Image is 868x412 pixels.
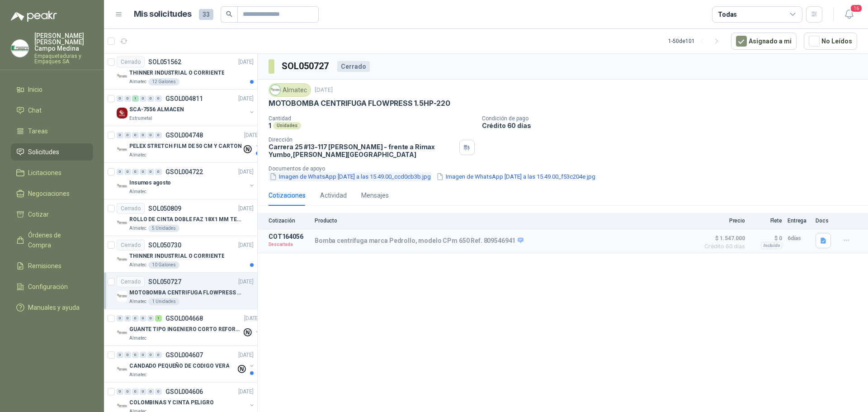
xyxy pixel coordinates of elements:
p: COLOMBINAS Y CINTA PELIGRO [129,398,214,407]
img: Company Logo [117,71,127,82]
img: Company Logo [117,108,127,118]
div: 0 [147,388,154,395]
span: Configuración [28,282,68,292]
p: 6 días [788,233,810,244]
p: Insumos agosto [129,179,171,187]
span: Chat [28,105,42,115]
button: 16 [841,6,857,23]
p: Docs [816,218,834,224]
a: Órdenes de Compra [11,227,93,254]
div: 0 [124,352,131,358]
p: Almatec [129,371,146,379]
div: 12 Galones [148,78,179,85]
img: Logo peakr [11,11,57,22]
div: 0 [124,95,131,102]
div: 0 [155,169,162,175]
span: Manuales y ayuda [28,303,80,313]
p: THINNER INDUSTRIAL O CORRIENTE [129,252,224,260]
div: 0 [147,352,154,358]
img: Company Logo [11,40,28,57]
p: [DATE] [238,58,254,66]
span: Cotizar [28,209,49,219]
p: SOL050730 [148,242,181,248]
a: Tareas [11,123,93,140]
span: Crédito 60 días [700,244,745,249]
p: [DATE] [315,86,333,95]
a: Cotizar [11,206,93,223]
p: SCA-7556 ALMACEN [129,105,184,114]
span: 16 [850,4,863,13]
img: Company Logo [117,401,127,412]
p: Flete [750,218,782,224]
button: No Leídos [804,33,857,50]
div: 0 [155,132,162,138]
button: Imagen de WhatsApp [DATE] a las 15.49.00_ccd0cb3b.jpg [269,172,432,181]
p: Almatec [129,78,146,85]
p: [DATE] [238,168,254,176]
a: Solicitudes [11,143,93,161]
div: 0 [132,388,139,395]
a: Manuales y ayuda [11,299,93,316]
p: Precio [700,218,745,224]
div: 0 [124,169,131,175]
div: 0 [140,132,146,138]
div: 0 [147,95,154,102]
p: Almatec [129,298,146,305]
p: Dirección [269,137,456,143]
div: 0 [140,95,146,102]
p: Carrera 25 #13-117 [PERSON_NAME] - frente a Rimax Yumbo , [PERSON_NAME][GEOGRAPHIC_DATA] [269,143,456,158]
p: [PERSON_NAME] [PERSON_NAME] Campo Medina [34,33,93,52]
span: search [226,11,232,17]
div: 0 [132,315,139,322]
p: Cotización [269,218,309,224]
p: THINNER INDUSTRIAL O CORRIENTE [129,69,224,77]
div: 0 [117,388,123,395]
p: SOL050809 [148,205,181,212]
img: Company Logo [117,291,127,302]
p: Almatec [129,225,146,232]
p: Cantidad [269,115,475,122]
div: 0 [132,169,139,175]
img: Company Logo [117,144,127,155]
p: Documentos de apoyo [269,166,864,172]
span: Remisiones [28,261,61,271]
a: Configuración [11,278,93,295]
p: CANDADO PEQUEÑO DE CODIGO VERA [129,362,229,370]
a: Chat [11,102,93,119]
p: ROLLO DE CINTA DOBLE FAZ 18X1 MM TESSA [129,215,242,224]
img: Company Logo [270,85,280,95]
div: 0 [140,169,146,175]
h1: Mis solicitudes [134,8,192,21]
span: 33 [199,9,213,20]
p: Estrumetal [129,115,152,122]
div: Almatec [269,83,311,97]
p: GSOL004606 [165,388,203,395]
a: Remisiones [11,257,93,275]
p: [DATE] [238,388,254,396]
div: 0 [124,388,131,395]
div: 1 Unidades [148,298,179,305]
p: Crédito 60 días [482,122,864,129]
p: MOTOBOMBA CENTRIFUGA FLOWPRESS 1.5HP-220 [269,99,450,108]
div: Cerrado [117,276,145,287]
div: 10 Galones [148,261,179,269]
div: 0 [147,315,154,322]
div: 0 [117,132,123,138]
span: $ 1.547.000 [700,233,745,244]
p: GUANTE TIPO INGENIERO CORTO REFORZADO [129,325,242,334]
div: 0 [117,169,123,175]
span: Inicio [28,85,42,95]
p: Empaquetaduras y Empaques SA [34,53,93,64]
p: Almatec [129,261,146,269]
div: Cerrado [117,240,145,251]
span: Tareas [28,126,48,136]
p: GSOL004811 [165,95,203,102]
p: SOL051562 [148,59,181,65]
div: 0 [124,315,131,322]
a: 0 0 0 0 0 0 GSOL004748[DATE] Company LogoPELEX STRETCH FILM DE 50 CM Y CARTONAlmatec [117,130,261,159]
p: GSOL004748 [165,132,203,138]
p: GSOL004607 [165,352,203,358]
a: CerradoSOL050727[DATE] Company LogoMOTOBOMBA CENTRIFUGA FLOWPRESS 1.5HP-220Almatec1 Unidades [104,273,257,309]
div: Actividad [320,190,347,200]
div: 0 [124,132,131,138]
